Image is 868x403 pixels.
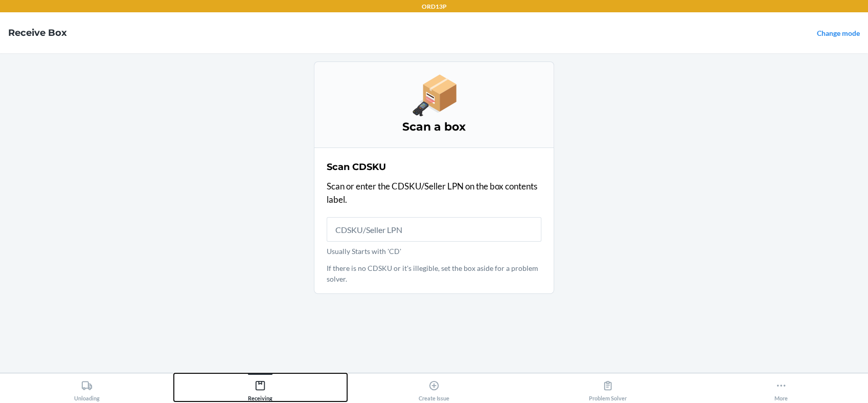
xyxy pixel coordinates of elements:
h2: Scan CDSKU [327,160,386,174]
button: Create Issue [347,373,521,401]
div: Problem Solver [589,376,627,401]
input: Usually Starts with 'CD' [327,217,541,242]
div: Create Issue [419,376,449,401]
p: Usually Starts with 'CD' [327,246,541,257]
button: More [694,373,868,401]
div: Receiving [248,376,272,401]
button: Receiving [174,373,348,401]
h3: Scan a box [327,119,541,135]
div: Unloading [74,376,100,401]
p: Scan or enter the CDSKU/Seller LPN on the box contents label. [327,180,541,206]
p: If there is no CDSKU or it's illegible, set the box aside for a problem solver. [327,263,541,284]
button: Problem Solver [521,373,695,401]
h4: Receive Box [8,26,67,39]
a: Change mode [817,29,860,37]
p: ORD13P [422,2,447,11]
div: More [774,376,788,401]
